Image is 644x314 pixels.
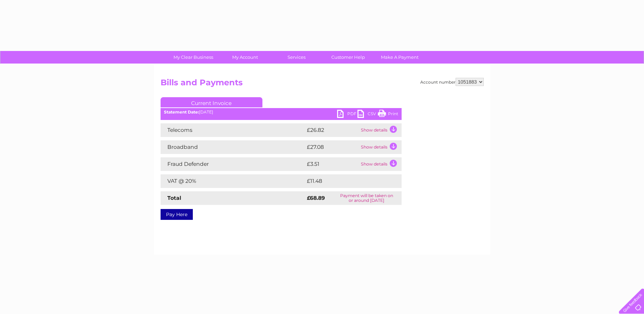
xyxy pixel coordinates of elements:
td: Fraud Defender [161,157,305,171]
td: £11.48 [305,174,387,188]
td: Show details [359,140,402,154]
a: Customer Help [320,51,376,64]
strong: Total [167,195,181,201]
div: Account number [420,78,484,86]
b: Statement Date: [164,109,199,115]
td: Broadband [161,140,305,154]
a: PDF [337,110,357,120]
a: Current Invoice [161,97,262,107]
a: Services [269,51,325,64]
td: Show details [359,157,402,171]
a: CSV [357,110,378,120]
td: Payment will be taken on or around [DATE] [332,191,402,205]
a: Pay Here [161,209,193,220]
strong: £68.89 [307,195,325,201]
td: Show details [359,123,402,137]
a: Print [378,110,398,120]
div: [DATE] [161,110,402,115]
a: My Account [217,51,273,64]
a: Make A Payment [372,51,428,64]
td: £27.08 [305,140,359,154]
td: VAT @ 20% [161,174,305,188]
h2: Bills and Payments [161,78,484,91]
td: Telecoms [161,123,305,137]
td: £3.51 [305,157,359,171]
td: £26.82 [305,123,359,137]
a: My Clear Business [165,51,221,64]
